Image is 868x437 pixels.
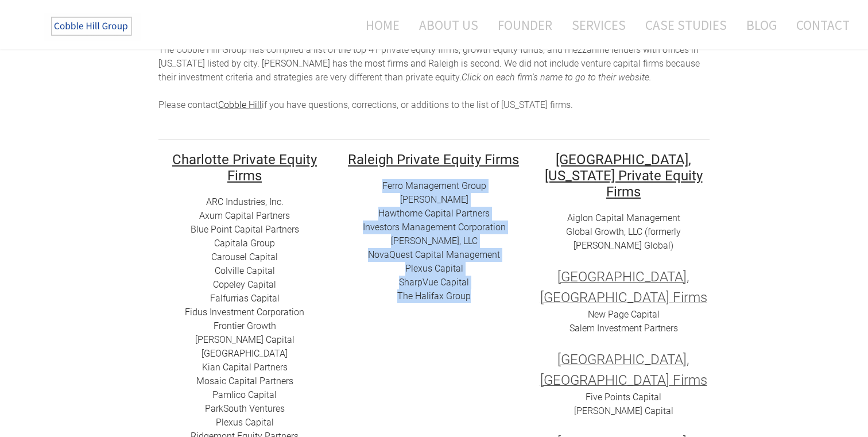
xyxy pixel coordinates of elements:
a: About Us [410,10,487,40]
a: Fidus Investment Corporation [185,307,304,318]
a: ​Colville Capital [215,265,275,276]
em: Click on each firm's name to go to their website. ​ [462,72,652,83]
a: Contact [788,10,850,40]
font: [GEOGRAPHIC_DATA], [GEOGRAPHIC_DATA] Firms [540,269,707,305]
a: Blog [738,10,785,40]
a: [PERSON_NAME] Capital [574,405,673,416]
a: [PERSON_NAME] [400,194,468,205]
a: SharpVue Capital [399,277,469,288]
h2: ​ [348,151,520,167]
img: The Cobble Hill Group LLC [44,12,141,41]
font: [GEOGRAPHIC_DATA], [US_STATE] Private Equity Firms [545,152,703,200]
a: Aiglon Capital Management [567,212,680,223]
a: ​Plexus Capital [216,417,274,428]
a: Global Growth, LLC (formerly [PERSON_NAME] Global [566,226,681,251]
a: ​NovaQuest Capital Management [368,249,500,260]
a: Frontier Growth [214,320,276,331]
a: Case Studies [637,10,735,40]
div: he top 41 private equity firms, growth equity funds, and mezzanine lenders with offices in [US_ST... [158,43,710,112]
a: Services [563,10,634,40]
a: Axum Capital Partners [199,210,290,221]
font: Raleigh Private Equity Firms [348,152,519,168]
a: ​Blue Point Capital Partners [191,224,299,235]
h2: ​ [158,151,331,183]
a: Investors Management Corporation [363,222,506,233]
a: ​Falfurrias Capital [210,293,280,304]
a: [GEOGRAPHIC_DATA] [201,348,288,359]
font: Charlotte Private Equity Firms [172,152,317,184]
a: ​Plexus Capital [405,263,463,274]
a: ParkSouth Ventures [205,403,285,414]
a: Capitala Group​ [214,238,275,249]
a: Founder [489,10,561,40]
span: Please contact if you have questions, corrections, or additions to the list of [US_STATE] firms. [158,99,573,110]
a: ARC I​ndustries, Inc. [206,196,284,207]
a: Cobble Hill [218,99,262,110]
a: [PERSON_NAME] Capital [195,334,294,345]
a: Home [348,10,408,40]
a: Mosaic Capital Partners [196,376,293,386]
a: Five Points Capital​ [586,392,661,403]
a: Salem Investment Partners [569,323,678,334]
a: Copeley Capital [213,279,276,290]
a: [PERSON_NAME], LLC [391,235,478,246]
u: ​ [348,149,519,168]
a: ​Pamlico Capital [212,389,277,400]
a: ​Kian Capital Partners [202,362,288,373]
a: New Page Capital [588,309,660,320]
span: The Cobble Hill Group has compiled a list of t [158,44,341,55]
font: [GEOGRAPHIC_DATA], [GEOGRAPHIC_DATA] Firms [540,351,707,388]
a: Hawthorne Capital Partners [378,208,490,219]
a: ​​Carousel Capital​​ [211,252,278,262]
a: Ferro Management Group [382,180,486,191]
a: ​​The Halifax Group [397,291,471,301]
